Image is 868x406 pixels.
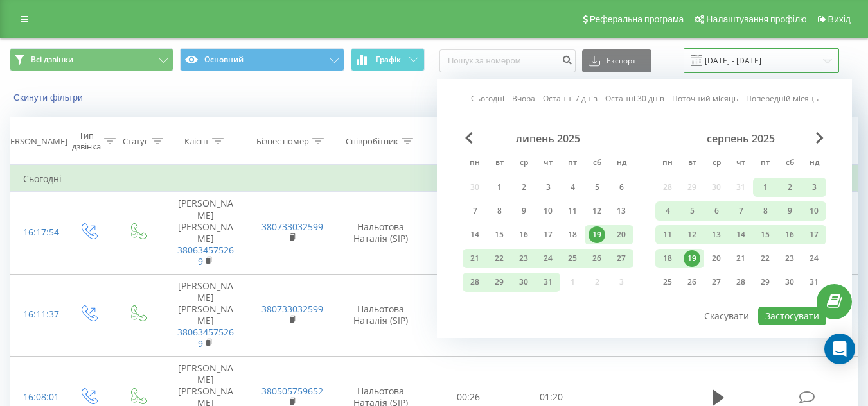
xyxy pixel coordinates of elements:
div: нд 17 серп 2025 р. [802,225,826,244]
div: пт 25 лип 2025 р. [560,249,585,268]
div: ср 13 серп 2025 р. [704,225,729,244]
div: Open Intercom Messenger [824,334,855,364]
div: 31 [540,274,556,291]
div: 23 [781,250,798,267]
div: вт 19 серп 2025 р. [680,249,704,268]
div: вт 5 серп 2025 р. [680,201,704,221]
abbr: субота [587,154,607,173]
abbr: субота [780,154,799,173]
div: 17 [540,226,556,243]
span: Previous Month [465,132,473,144]
div: 16:11:37 [23,302,50,327]
div: 25 [564,250,581,267]
td: [PERSON_NAME] [PERSON_NAME] [163,192,249,274]
div: нд 3 серп 2025 р. [802,178,826,197]
div: 16 [781,226,798,243]
span: Next Month [816,132,824,144]
div: 22 [491,250,508,267]
div: 19 [589,226,605,243]
abbr: неділя [612,154,631,173]
td: [PERSON_NAME] [PERSON_NAME] [163,274,249,356]
div: вт 1 лип 2025 р. [487,178,511,197]
div: пн 28 лип 2025 р. [463,273,487,292]
div: 23 [515,250,532,267]
div: 29 [491,274,508,291]
div: липень 2025 [463,132,633,145]
abbr: понеділок [465,154,484,173]
abbr: середа [514,154,533,173]
div: 9 [515,203,532,219]
div: 20 [708,250,725,267]
div: [PERSON_NAME] [3,136,67,147]
td: Нальотова Наталія (SIP) [335,192,427,274]
div: нд 13 лип 2025 р. [609,201,633,221]
div: 2 [781,179,798,196]
div: чт 7 серп 2025 р. [729,201,753,221]
div: чт 21 серп 2025 р. [729,249,753,268]
div: 14 [466,226,483,243]
div: ср 2 лип 2025 р. [511,178,536,197]
div: 3 [540,179,556,196]
div: вт 12 серп 2025 р. [680,225,704,244]
div: пт 8 серп 2025 р. [753,201,777,221]
div: сб 9 серп 2025 р. [777,201,802,221]
button: Скинути фільтри [10,92,89,103]
div: сб 16 серп 2025 р. [777,225,802,244]
div: серпень 2025 [655,132,826,145]
div: пт 1 серп 2025 р. [753,178,777,197]
div: 17 [806,226,822,243]
div: сб 30 серп 2025 р. [777,273,802,292]
div: пт 15 серп 2025 р. [753,225,777,244]
div: 12 [684,226,700,243]
div: ср 16 лип 2025 р. [511,225,536,244]
button: Застосувати [758,307,826,325]
div: 21 [732,250,749,267]
div: 11 [659,226,676,243]
div: чт 10 лип 2025 р. [536,201,560,221]
div: 27 [613,250,630,267]
div: 19 [684,250,700,267]
a: 380634575269 [177,326,234,350]
span: Реферальна програма [590,14,684,24]
div: сб 12 лип 2025 р. [585,201,609,221]
td: Нальотова Наталія (SIP) [335,274,427,356]
div: вт 15 лип 2025 р. [487,225,511,244]
div: 18 [659,250,676,267]
div: 10 [540,203,556,219]
div: 4 [564,179,581,196]
div: Бізнес номер [256,136,309,147]
div: 20 [613,226,630,243]
div: 14 [732,226,749,243]
div: чт 31 лип 2025 р. [536,273,560,292]
button: Експорт [582,49,651,72]
div: 4 [659,203,676,219]
div: ср 27 серп 2025 р. [704,273,729,292]
div: 9 [781,203,798,219]
div: чт 17 лип 2025 р. [536,225,560,244]
td: 00:16 [427,274,510,356]
a: Вчора [512,92,535,105]
div: пн 11 серп 2025 р. [655,225,680,244]
div: ср 9 лип 2025 р. [511,201,536,221]
div: сб 23 серп 2025 р. [777,249,802,268]
div: 25 [659,274,676,291]
div: нд 10 серп 2025 р. [802,201,826,221]
div: 8 [757,203,774,219]
div: 26 [589,250,605,267]
div: вт 26 серп 2025 р. [680,273,704,292]
div: 5 [589,179,605,196]
div: чт 14 серп 2025 р. [729,225,753,244]
abbr: понеділок [658,154,677,173]
span: Налаштування профілю [706,14,806,24]
button: Основний [180,48,344,71]
span: Всі дзвінки [31,55,73,65]
div: чт 24 лип 2025 р. [536,249,560,268]
div: 15 [491,226,508,243]
a: Сьогодні [471,92,504,105]
button: Скасувати [697,307,756,325]
div: 13 [708,226,725,243]
abbr: четвер [731,154,750,173]
button: Графік [351,48,425,71]
div: 18 [564,226,581,243]
div: 6 [708,203,725,219]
